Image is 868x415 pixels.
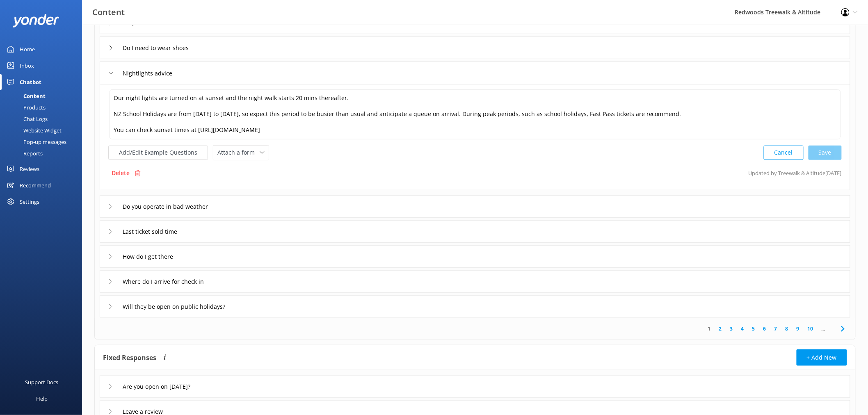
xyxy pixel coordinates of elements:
p: Updated by Treewalk & Altitude [DATE] [749,165,842,181]
p: Delete [112,169,130,178]
h4: Fixed Responses [103,349,156,366]
h3: Content [92,6,125,19]
img: yonder-white-logo.png [12,14,59,27]
a: Pop-up messages [5,136,82,148]
a: 3 [726,325,737,333]
div: Reviews [20,161,39,177]
a: Chat Logs [5,113,82,125]
button: + Add New [797,349,847,366]
a: 1 [704,325,715,333]
div: Chat Logs [5,113,48,125]
div: Home [20,41,35,57]
a: 7 [770,325,781,333]
a: Reports [5,148,82,159]
div: Content [5,90,46,102]
button: Cancel [764,146,804,160]
div: Settings [20,194,39,210]
div: Inbox [20,57,34,74]
a: 5 [748,325,759,333]
div: Chatbot [20,74,41,90]
div: Support Docs [25,374,59,390]
textarea: Our night lights are turned on at sunset and the night walk starts 20 mins thereafter. NZ School ... [109,89,841,139]
a: 2 [715,325,726,333]
div: Help [36,390,48,407]
div: Website Widget [5,125,62,136]
a: Content [5,90,82,102]
div: Recommend [20,177,51,194]
div: Products [5,102,46,113]
a: 4 [737,325,748,333]
a: 8 [781,325,793,333]
a: 10 [804,325,818,333]
button: Add/Edit Example Questions [108,146,208,160]
a: 6 [759,325,770,333]
span: Attach a form [217,148,260,157]
a: 9 [793,325,804,333]
a: Products [5,102,82,113]
a: Website Widget [5,125,82,136]
div: Reports [5,148,43,159]
div: Pop-up messages [5,136,66,148]
span: ... [818,325,829,333]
